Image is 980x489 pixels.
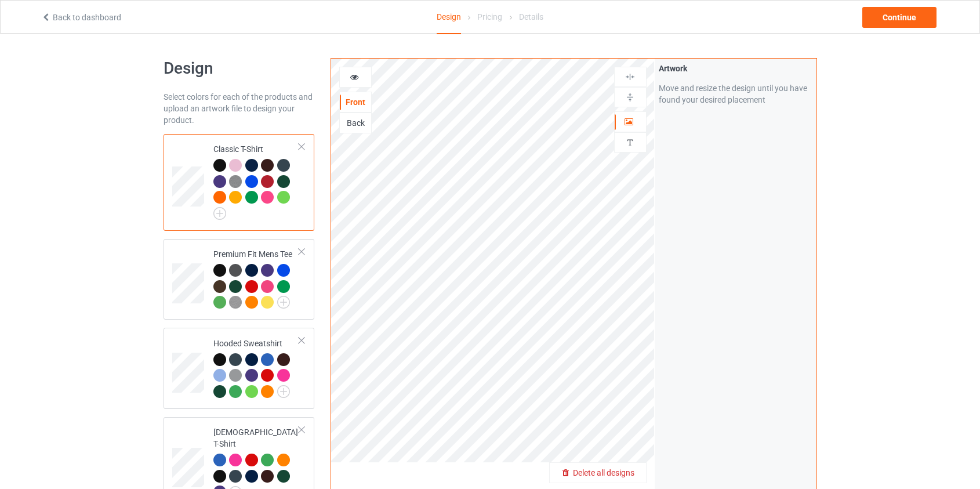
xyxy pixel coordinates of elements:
[164,134,315,231] div: Classic T-Shirt
[277,385,290,398] img: svg+xml;base64,PD94bWwgdmVyc2lvbj0iMS4wIiBlbmNvZGluZz0iVVRGLTgiPz4KPHN2ZyB3aWR0aD0iMjJweCIgaGVpZ2...
[519,1,543,33] div: Details
[625,137,636,148] img: svg%3E%0A
[229,296,242,309] img: heather_texture.png
[340,96,371,108] div: Front
[213,143,300,216] div: Classic T-Shirt
[213,207,226,220] img: svg+xml;base64,PD94bWwgdmVyc2lvbj0iMS4wIiBlbmNvZGluZz0iVVRGLTgiPz4KPHN2ZyB3aWR0aD0iMjJweCIgaGVpZ2...
[41,13,121,22] a: Back to dashboard
[277,296,290,309] img: svg+xml;base64,PD94bWwgdmVyc2lvbj0iMS4wIiBlbmNvZGluZz0iVVRGLTgiPz4KPHN2ZyB3aWR0aD0iMjJweCIgaGVpZ2...
[164,91,315,126] div: Select colors for each of the products and upload an artwork file to design your product.
[213,338,300,397] div: Hooded Sweatshirt
[862,7,937,28] div: Continue
[213,248,300,308] div: Premium Fit Mens Tee
[659,82,812,106] div: Move and resize the design until you have found your desired placement
[573,468,634,477] span: Delete all designs
[164,328,315,409] div: Hooded Sweatshirt
[659,63,812,74] div: Artwork
[625,92,636,103] img: svg%3E%0A
[625,71,636,82] img: svg%3E%0A
[477,1,502,33] div: Pricing
[340,117,371,129] div: Back
[229,175,242,188] img: heather_texture.png
[164,58,315,79] h1: Design
[437,1,461,34] div: Design
[164,239,315,320] div: Premium Fit Mens Tee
